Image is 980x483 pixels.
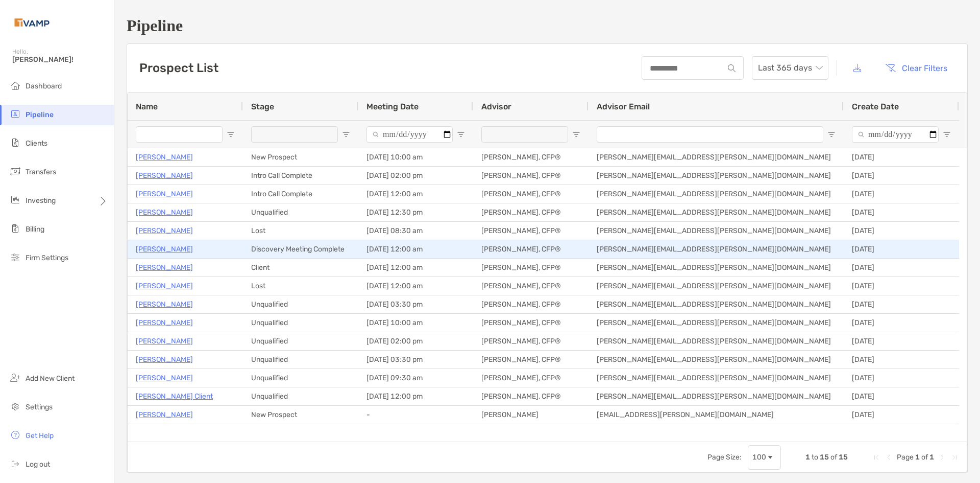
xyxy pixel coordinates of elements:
[844,259,959,277] div: [DATE]
[589,314,844,332] div: [PERSON_NAME][EMAIL_ADDRESS][PERSON_NAME][DOMAIN_NAME]
[136,151,193,164] a: [PERSON_NAME]
[243,259,358,277] div: Client
[9,251,21,263] img: firm-settings icon
[844,222,959,240] div: [DATE]
[139,61,218,75] h3: Prospect List
[473,351,589,369] div: [PERSON_NAME], CFP®
[589,332,844,350] div: [PERSON_NAME][EMAIL_ADDRESS][PERSON_NAME][DOMAIN_NAME]
[481,102,511,111] span: Advisor
[136,353,193,366] a: [PERSON_NAME]
[839,453,848,462] span: 15
[243,406,358,424] div: New Prospect
[9,457,21,470] img: logout icon
[136,188,193,200] p: [PERSON_NAME]
[844,314,959,332] div: [DATE]
[938,453,946,462] div: Next Page
[473,148,589,166] div: [PERSON_NAME], CFP®
[9,194,21,206] img: investing icon
[136,243,193,256] p: [PERSON_NAME]
[243,332,358,350] div: Unqualified
[9,108,21,120] img: pipeline icon
[844,387,959,405] div: [DATE]
[597,126,823,143] input: Advisor Email Filter Input
[844,240,959,258] div: [DATE]
[136,390,213,403] a: [PERSON_NAME] Client
[136,126,223,143] input: Name Filter Input
[251,102,274,111] span: Stage
[473,314,589,332] div: [PERSON_NAME], CFP®
[358,332,473,350] div: [DATE] 02:00 pm
[728,64,736,72] img: input icon
[589,351,844,369] div: [PERSON_NAME][EMAIL_ADDRESS][PERSON_NAME][DOMAIN_NAME]
[243,277,358,295] div: Lost
[812,453,818,462] span: to
[136,316,193,329] a: [PERSON_NAME]
[136,280,193,292] a: [PERSON_NAME]
[243,351,358,369] div: Unqualified
[243,387,358,405] div: Unqualified
[473,185,589,203] div: [PERSON_NAME], CFP®
[9,79,21,91] img: dashboard icon
[748,445,781,470] div: Page Size
[26,374,75,383] span: Add New Client
[136,372,193,384] p: [PERSON_NAME]
[589,222,844,240] div: [PERSON_NAME][EMAIL_ADDRESS][PERSON_NAME][DOMAIN_NAME]
[852,126,939,143] input: Create Date Filter Input
[589,406,844,424] div: [EMAIL_ADDRESS][PERSON_NAME][DOMAIN_NAME]
[9,372,21,384] img: add_new_client icon
[589,277,844,295] div: [PERSON_NAME][EMAIL_ADDRESS][PERSON_NAME][DOMAIN_NAME]
[844,277,959,295] div: [DATE]
[473,369,589,387] div: [PERSON_NAME], CFP®
[805,453,810,462] span: 1
[12,55,108,64] span: [PERSON_NAME]!
[844,148,959,166] div: [DATE]
[243,167,358,185] div: Intro Call Complete
[26,225,44,234] span: Billing
[26,110,54,119] span: Pipeline
[358,277,473,295] div: [DATE] 12:00 am
[358,387,473,405] div: [DATE] 12:00 pm
[589,259,844,277] div: [PERSON_NAME][EMAIL_ADDRESS][PERSON_NAME][DOMAIN_NAME]
[589,387,844,405] div: [PERSON_NAME][EMAIL_ADDRESS][PERSON_NAME][DOMAIN_NAME]
[127,16,968,35] h1: Pipeline
[136,298,193,311] p: [PERSON_NAME]
[136,224,193,237] a: [PERSON_NAME]
[758,57,822,79] span: Last 365 days
[136,335,193,348] p: [PERSON_NAME]
[358,203,473,221] div: [DATE] 12:30 pm
[943,130,951,139] button: Open Filter Menu
[572,130,580,139] button: Open Filter Menu
[473,295,589,313] div: [PERSON_NAME], CFP®
[597,102,650,111] span: Advisor Email
[915,453,920,462] span: 1
[136,169,193,182] a: [PERSON_NAME]
[358,369,473,387] div: [DATE] 09:30 am
[26,254,68,262] span: Firm Settings
[844,167,959,185] div: [DATE]
[950,453,959,462] div: Last Page
[844,295,959,313] div: [DATE]
[12,4,52,41] img: Zoe Logo
[358,148,473,166] div: [DATE] 10:00 am
[473,332,589,350] div: [PERSON_NAME], CFP®
[844,369,959,387] div: [DATE]
[897,453,914,462] span: Page
[26,168,56,176] span: Transfers
[830,453,837,462] span: of
[707,453,742,462] div: Page Size:
[473,167,589,185] div: [PERSON_NAME], CFP®
[358,167,473,185] div: [DATE] 02:00 pm
[473,240,589,258] div: [PERSON_NAME], CFP®
[366,126,453,143] input: Meeting Date Filter Input
[136,261,193,274] p: [PERSON_NAME]
[136,102,158,111] span: Name
[844,185,959,203] div: [DATE]
[26,196,56,205] span: Investing
[844,203,959,221] div: [DATE]
[844,406,959,424] div: [DATE]
[136,206,193,219] a: [PERSON_NAME]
